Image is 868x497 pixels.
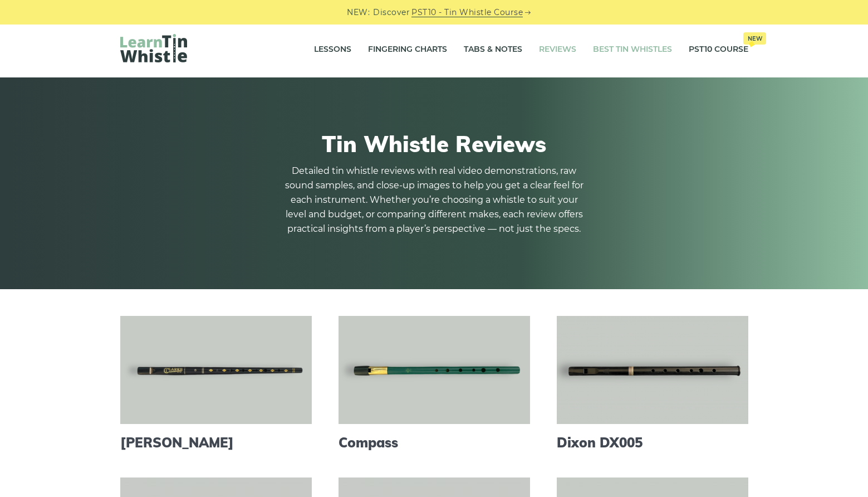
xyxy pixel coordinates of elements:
[120,435,312,451] a: [PERSON_NAME]
[464,36,522,64] a: Tabs & Notes
[339,435,530,451] a: Compass
[539,36,576,64] a: Reviews
[314,36,351,64] a: Lessons
[689,36,748,64] a: PST10 CourseNew
[743,32,766,45] span: New
[368,36,447,64] a: Fingering Charts
[120,130,748,157] h1: Tin Whistle Reviews
[593,36,672,64] a: Best Tin Whistles
[557,435,748,451] a: Dixon DX005
[120,34,187,62] img: LearnTinWhistle.com
[284,164,585,236] p: Detailed tin whistle reviews with real video demonstrations, raw sound samples, and close-up imag...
